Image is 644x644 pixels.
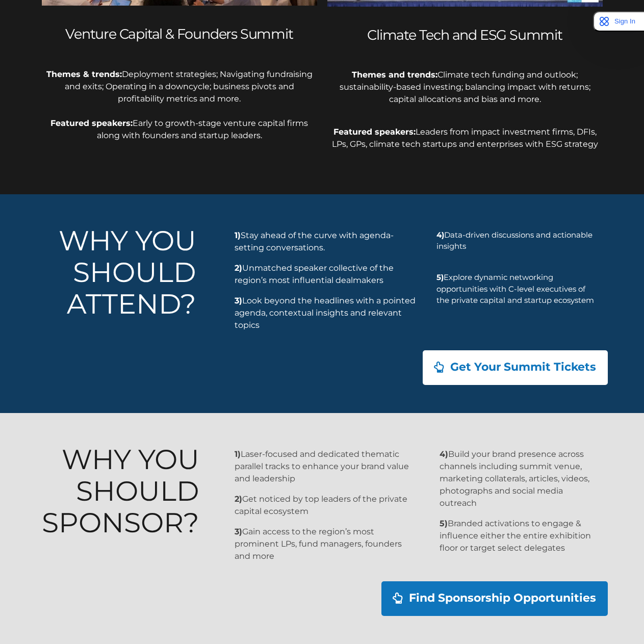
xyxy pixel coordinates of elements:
[235,262,417,287] p: Unmatched speaker collective of the region’s most influential dealmakers
[327,114,603,150] p: Leaders from impact investment firms, DFIs, LPs, GPs, climate tech startups and enterprises with ...
[440,519,448,528] strong: 5)
[235,263,242,273] b: 2)
[327,27,603,43] h2: Climate Tech and ESG Summit
[50,118,133,128] b: Featured speakers:
[440,448,596,509] p: Build your brand presence across channels including summit venue, marketing collaterals, articles...
[235,448,417,485] p: Laser-focused and dedicated thematic parallel tracks to enhance your brand value and leadership
[450,362,596,373] span: Get Your Summit Tickets
[352,70,437,80] b: Themes and trends:
[436,229,596,264] p: Data-driven discussions and actionable insights
[42,68,317,142] p: Deployment strategies; Navigating fundraising and exits; Operating in a downcycle; business pivot...
[436,272,596,306] p: Explore dynamic networking opportunities with C-level executives of the private capital and start...
[235,230,241,240] b: 1)
[42,26,317,42] h2: Venture Capital & Founders Summit​
[235,296,242,305] b: 3)
[235,449,241,459] b: 1)
[235,494,242,504] strong: 2)
[235,229,417,254] p: Stay ahead of the curve with agenda-setting conversations.
[440,449,448,459] b: 4)
[436,272,444,282] b: 5)
[235,295,417,331] p: Look beyond the headlines with a pointed agenda, contextual insights and relevant topics
[59,224,196,321] span: WHY YOU SHOULD ATTEND?
[381,581,608,616] a: Find Sponsorship Opportunities
[42,443,199,539] span: WHY YOU SHOULD SPONSOR?
[333,127,416,137] b: Featured speakers:
[235,527,242,536] b: 3)
[235,493,417,518] p: Get noticed by top leaders of the private capital ecosystem
[46,69,122,79] b: Themes & trends:
[423,350,608,385] a: Get Your Summit Tickets
[409,593,596,604] span: Find Sponsorship Opportunities
[440,518,596,554] p: Branded activations to engage & influence either the entire exhibition floor or target select del...
[436,230,444,240] b: 4)
[327,69,603,106] p: Climate tech funding and outlook; sustainability-based investing; balancing impact with returns; ...
[235,526,417,562] p: Gain access to the region’s most prominent LPs, fund managers, founders and more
